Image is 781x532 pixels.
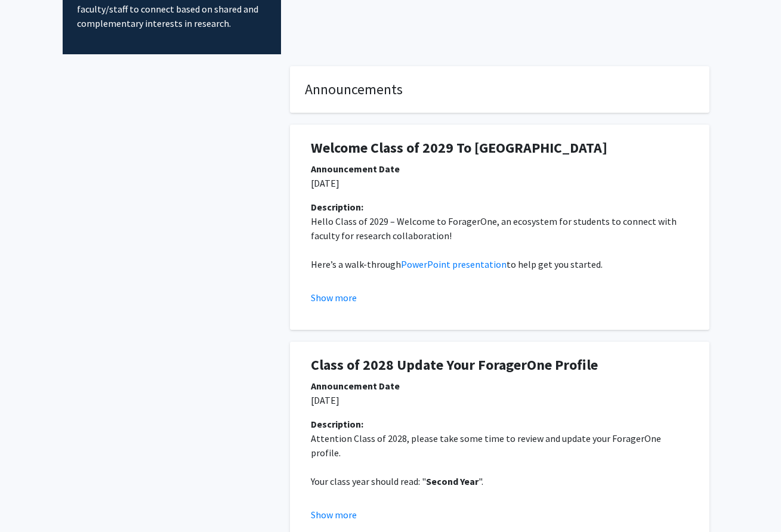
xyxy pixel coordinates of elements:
[9,478,51,523] iframe: Chat
[311,257,689,271] p: Here’s a walk-through to help get you started.
[401,258,507,270] a: PowerPoint presentation
[426,475,479,487] strong: Second Year
[311,393,689,407] p: [DATE]
[311,508,357,522] button: Show more
[311,176,689,190] p: [DATE]
[311,200,689,214] div: Description:
[311,357,689,374] h1: Class of 2028 Update Your ForagerOne Profile
[311,474,689,488] p: Your class year should read: " ".
[311,214,689,243] p: Hello Class of 2029 – Welcome to ForagerOne, an ecosystem for students to connect with faculty fo...
[311,140,689,157] h1: Welcome Class of 2029 To [GEOGRAPHIC_DATA]
[311,290,357,305] button: Show more
[311,162,689,176] div: Announcement Date
[311,431,689,460] p: Attention Class of 2028, please take some time to review and update your ForagerOne profile.
[311,417,689,431] div: Description:
[311,379,689,393] div: Announcement Date
[305,81,694,98] h4: Announcements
